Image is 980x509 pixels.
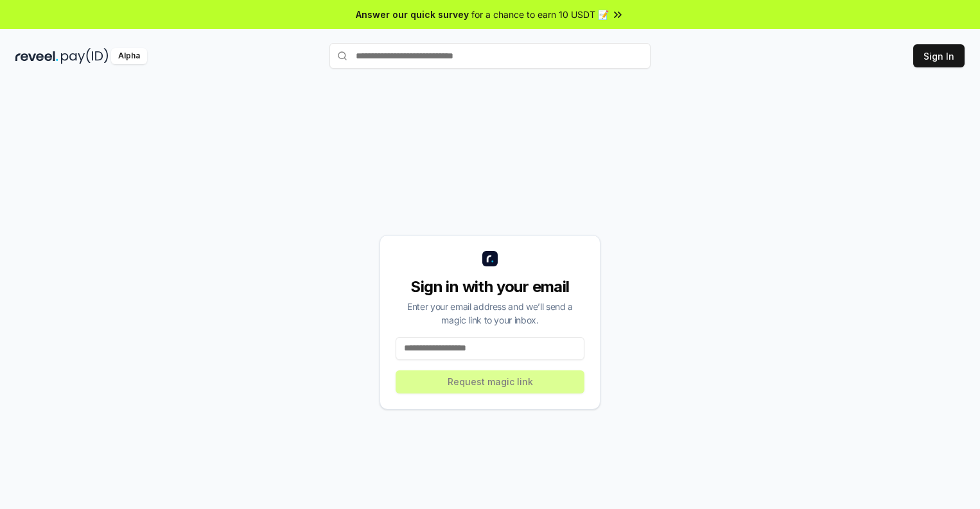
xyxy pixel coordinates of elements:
[15,48,58,64] img: reveel_dark
[396,300,584,327] div: Enter your email address and we’ll send a magic link to your inbox.
[396,277,584,297] div: Sign in with your email
[356,8,469,21] span: Answer our quick survey
[111,48,147,64] div: Alpha
[61,48,109,64] img: pay_id
[913,44,965,67] button: Sign In
[482,251,498,266] img: logo_small
[471,8,609,21] span: for a chance to earn 10 USDT 📝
